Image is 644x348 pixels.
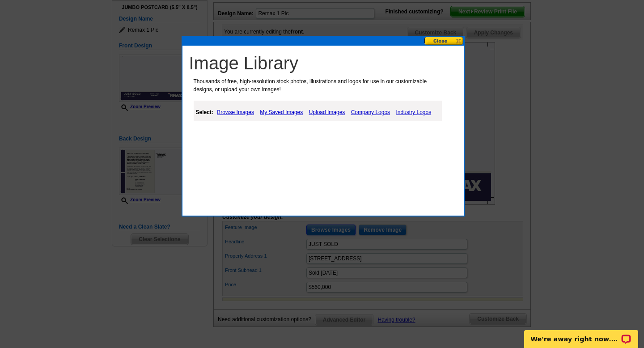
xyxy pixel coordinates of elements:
[189,52,462,74] h1: Image Library
[215,107,256,118] a: Browse Images
[349,107,392,118] a: Company Logos
[307,107,347,118] a: Upload Images
[394,107,433,118] a: Industry Logos
[258,107,305,118] a: My Saved Images
[189,77,445,93] p: Thousands of free, high-resolution stock photos, illustrations and logos for use in our customiza...
[196,109,213,115] strong: Select:
[518,320,644,348] iframe: LiveChat chat widget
